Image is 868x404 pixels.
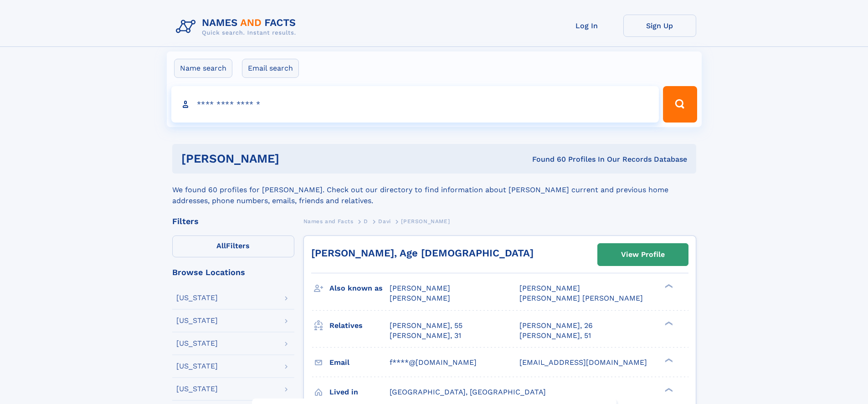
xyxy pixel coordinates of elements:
div: ❯ [663,357,673,363]
a: View Profile [598,244,688,266]
span: [PERSON_NAME] [PERSON_NAME] [519,294,643,302]
a: D [364,215,368,227]
h3: Email [329,355,390,370]
a: [PERSON_NAME], Age [DEMOGRAPHIC_DATA] [311,247,534,259]
span: [PERSON_NAME] [519,284,580,292]
div: ❯ [663,387,673,393]
span: [EMAIL_ADDRESS][DOMAIN_NAME] [519,358,647,367]
span: Davi [378,218,390,225]
h1: [PERSON_NAME] [181,153,406,164]
div: [US_STATE] [176,317,218,324]
div: [US_STATE] [176,340,218,347]
div: [US_STATE] [176,363,218,370]
div: View Profile [621,244,665,265]
div: ❯ [663,320,673,326]
h3: Also known as [329,281,390,296]
a: [PERSON_NAME], 31 [390,331,461,341]
div: Found 60 Profiles In Our Records Database [406,154,687,164]
a: Sign Up [623,15,696,37]
a: [PERSON_NAME], 55 [390,321,462,331]
a: [PERSON_NAME], 26 [519,321,593,331]
div: Browse Locations [172,268,294,276]
input: search input [171,86,659,123]
span: D [364,218,368,225]
a: [PERSON_NAME], 51 [519,331,591,341]
div: ❯ [663,283,673,289]
span: [PERSON_NAME] [390,294,450,302]
a: Davi [378,215,390,227]
div: We found 60 profiles for [PERSON_NAME]. Check out our directory to find information about [PERSON... [172,174,696,206]
div: [US_STATE] [176,294,218,302]
label: Name search [174,59,232,78]
span: [PERSON_NAME] [390,284,450,292]
span: [GEOGRAPHIC_DATA], [GEOGRAPHIC_DATA] [390,388,546,396]
span: All [216,241,226,250]
a: Log In [550,15,623,37]
button: Search Button [663,86,697,123]
label: Filters [172,235,294,257]
div: [US_STATE] [176,385,218,393]
h3: Lived in [329,384,390,400]
img: Logo Names and Facts [172,15,303,39]
div: Filters [172,217,294,225]
h3: Relatives [329,318,390,333]
span: [PERSON_NAME] [401,218,450,225]
label: Email search [242,59,299,78]
a: Names and Facts [303,215,354,227]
